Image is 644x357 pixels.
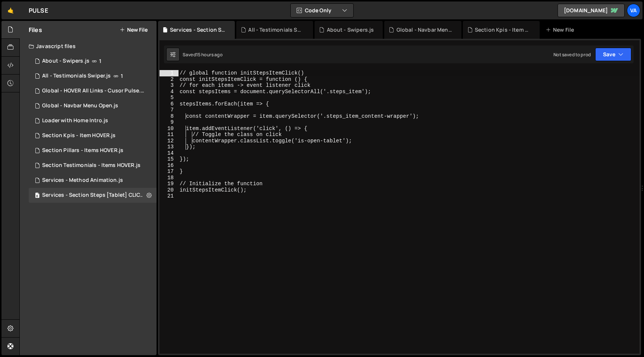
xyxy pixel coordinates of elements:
div: 18 [160,175,179,181]
div: 4 [160,89,179,95]
div: About - Swipers.js [42,58,89,64]
div: 16253/43838.js [29,54,157,69]
div: 2 [160,76,179,83]
div: 16253/45325.js [29,158,157,173]
div: Section Kpis - Item HOVER.js [475,26,531,34]
div: 16253/45780.js [29,69,157,83]
div: 8 [160,113,179,120]
h2: Files [29,26,42,34]
div: All - Testimonials Swiper.js [248,26,304,34]
div: Loader with Home Intro.js [42,117,108,124]
div: 7 [160,107,179,113]
div: Javascript files [20,39,157,54]
div: All - Testimonials Swiper.js [42,73,111,79]
div: 20 [160,187,179,193]
a: [DOMAIN_NAME] [558,4,625,17]
div: 5 [160,95,179,101]
div: Saved [183,51,222,58]
div: 16253/45227.js [29,113,157,128]
div: Global - HOVER All Links - Cusor Pulse.js [42,88,145,94]
span: 8 [35,193,40,199]
div: 15 [160,156,179,162]
div: 16253/44426.js [29,98,157,113]
div: PULSE [29,6,48,15]
div: 16253/45676.js [29,83,159,98]
div: 1 [160,70,179,76]
div: 3 [160,82,179,89]
div: New File [546,26,577,34]
div: Services - Section Steps [Tablet] CLICK.js [42,192,145,199]
div: Section Kpis - Item HOVER.js [42,132,116,139]
a: Va [627,4,640,17]
button: Save [595,48,631,61]
div: 15 hours ago [196,51,222,58]
div: 10 [160,126,179,132]
div: 13 [160,144,179,150]
div: Section Pillars - Items HOVER.js [42,147,123,154]
div: Global - Navbar Menu Open.js [397,26,452,34]
div: 16 [160,162,179,169]
div: About - Swipers.js [327,26,374,34]
div: 17 [160,168,179,175]
div: 16253/44485.js [29,128,157,143]
div: 12 [160,138,179,144]
div: 14 [160,150,179,157]
div: Section Testimonials - Items HOVER.js [42,162,141,169]
div: Not saved to prod [553,51,591,58]
div: 16253/44429.js [29,143,157,158]
button: New File [120,27,148,33]
div: 16253/44878.js [29,173,157,188]
button: Code Only [291,4,353,17]
div: 21 [160,193,179,199]
div: 6 [160,101,179,107]
div: 16253/45790.js [29,188,159,203]
div: Global - Navbar Menu Open.js [42,102,118,109]
span: 1 [99,58,101,64]
div: Services - Section Steps [Tablet] CLICK.js [170,26,226,34]
div: 9 [160,119,179,126]
div: 11 [160,132,179,138]
div: 19 [160,181,179,187]
span: 1 [121,73,123,79]
div: Services - Method Animation.js [42,177,123,184]
a: 🤙 [1,1,20,19]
